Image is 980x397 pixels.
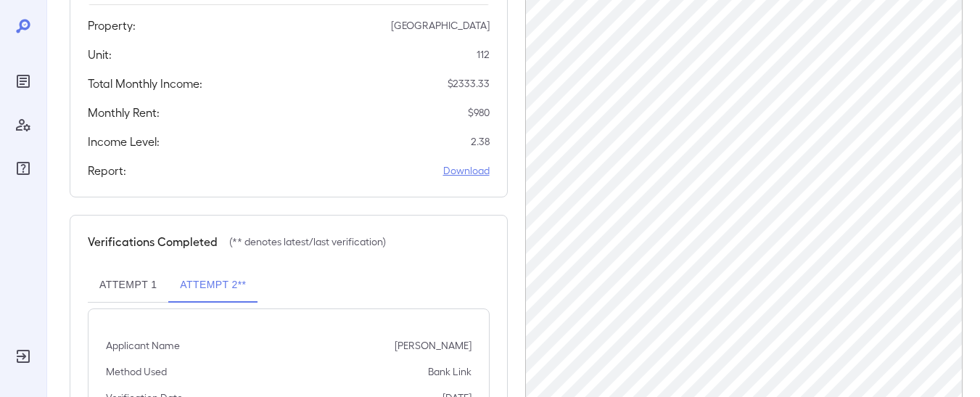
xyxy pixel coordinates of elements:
[88,233,218,250] h5: Verifications Completed
[88,162,126,179] h5: Report:
[471,134,490,149] p: 2.38
[106,364,167,379] p: Method Used
[88,268,168,303] button: Attempt 1
[391,18,490,33] p: [GEOGRAPHIC_DATA]
[468,105,490,120] p: $ 980
[12,70,35,93] div: Reports
[448,76,490,91] p: $ 2333.33
[88,75,202,92] h5: Total Monthly Income:
[88,17,136,34] h5: Property:
[168,268,258,303] button: Attempt 2**
[395,338,472,353] p: [PERSON_NAME]
[229,234,386,249] p: (** denotes latest/last verification)
[477,47,490,62] p: 112
[88,133,160,150] h5: Income Level:
[88,46,112,63] h5: Unit:
[428,364,472,379] p: Bank Link
[443,163,490,178] a: Download
[12,113,35,136] div: Manage Users
[106,338,180,353] p: Applicant Name
[12,345,35,368] div: Log Out
[88,104,160,121] h5: Monthly Rent:
[12,157,35,180] div: FAQ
